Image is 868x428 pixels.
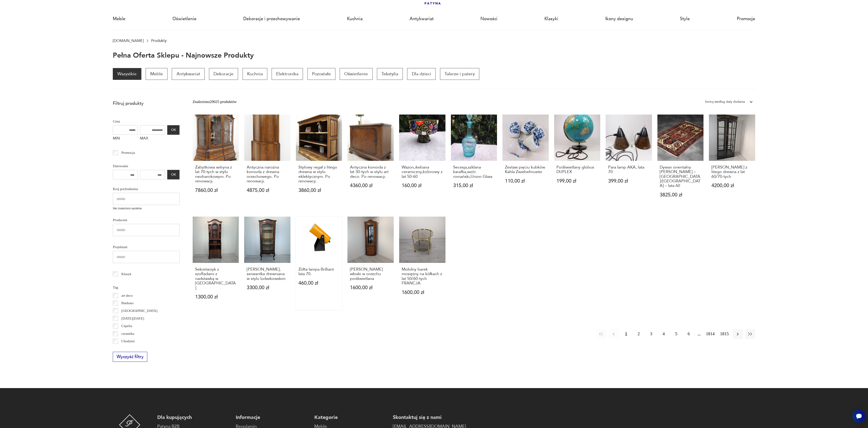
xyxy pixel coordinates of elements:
a: Witryna, serwantka drewniana w stylu ludwikowskim[PERSON_NAME], serwantka drewniana w stylu ludwi... [244,217,290,310]
a: Witryna narożna włoski w orzechu podświetlana[PERSON_NAME] włoski w orzechu podświetlana1600,00 zł [347,217,394,310]
h3: Antyczna narożna komoda z drewna orzechowego. Po renowacji. [247,165,288,184]
h3: Para lamp AKA, lata 70 [608,165,649,174]
a: Antykwariat [172,68,204,80]
a: Elektronika [272,68,303,80]
p: 3860,00 zł [298,188,340,193]
a: Kuchnia [243,68,267,80]
p: Dekoracje [209,68,238,80]
a: Oświetlenie [340,68,372,80]
p: Cena [113,118,180,124]
a: Meble [146,68,167,80]
div: Sortuj według daty dodania [705,99,745,105]
h3: Żółta lampa Brilliant lata 70. [298,267,340,276]
a: Oświetlenie [172,8,197,29]
h3: [PERSON_NAME] włoski w orzechu podświetlana [350,267,391,281]
a: [DOMAIN_NAME] [113,39,144,43]
p: 160,00 zł [402,183,443,188]
a: Żółta lampa Brilliant lata 70.Żółta lampa Brilliant lata 70.460,00 zł [296,217,342,310]
p: Informacje [236,414,309,421]
button: OK [167,170,180,179]
h3: [PERSON_NAME], serwantka drewniana w stylu ludwikowskim [247,267,288,281]
h3: Mobilny barek mosiężny na kółkach z lat 50/60-tych FRANCJA [402,267,443,286]
h3: Secesja,szklana karafka,wzór romański,Union Glass [453,165,494,179]
label: MIN [113,135,138,143]
p: art deco [121,293,133,298]
a: Zabytkowa witryna z lat 70-tych w stylu neobarokowym. Po renowacji.Zabytkowa witryna z lat 70-tyc... [193,115,239,208]
p: Dla kupujących [157,414,230,421]
a: Dekoracje i przechowywanie [243,8,300,29]
p: Producent [113,217,180,223]
button: 4 [659,329,669,339]
h1: Pełna oferta sklepu - najnowsze produkty [113,52,254,59]
p: 110,00 zł [505,179,546,183]
p: Filtruj produkty [113,100,180,106]
p: Promocja [121,150,135,156]
button: Wyczyść filtry [113,352,147,362]
a: Zestaw pięciu kubków Kahla ZwiebelmusterZestaw pięciu kubków Kahla Zwiebelmuster110,00 zł [502,115,549,208]
h3: [PERSON_NAME] z litego drewna z lat 60/70-tych [711,165,753,179]
label: MAX [140,135,165,143]
h3: Zabytkowa witryna z lat 70-tych w stylu neobarokowym. Po renowacji. [195,165,236,184]
h3: Zestaw pięciu kubków Kahla Zwiebelmuster [505,165,546,174]
p: Ćmielów [121,346,134,352]
a: Sekretarzyk z szufladami z nadstawką w orzechuSekretarzyk z szufladami z nadstawką w [GEOGRAPHIC_... [193,217,239,310]
a: Tekstylia [377,68,403,80]
p: Chodzież [121,338,135,344]
p: Bauhaus [121,300,134,306]
h3: Podświetlany globus DUPLEX [556,165,598,174]
a: Mobilny barek mosiężny na kółkach z lat 50/60-tych FRANCJAMobilny barek mosiężny na kółkach z lat... [399,217,445,310]
h3: Sekretarzyk z szufladami z nadstawką w [GEOGRAPHIC_DATA] [195,267,236,290]
button: OK [167,125,180,135]
p: [GEOGRAPHIC_DATA] [121,308,157,314]
p: Produkty [151,39,167,43]
button: 3 [646,329,656,339]
a: Dla dzieci [407,68,435,80]
p: 460,00 zł [298,281,340,286]
a: Podświetlany globus DUPLEXPodświetlany globus DUPLEX199,00 zł [554,115,600,208]
a: Klasyki [544,8,558,29]
a: Wazon,ikebana ceramiczny,kolorowy z lat 50-60Wazon,ikebana ceramiczny,kolorowy z lat 50-60160,00 zł [399,115,445,208]
button: 1815 [719,329,730,339]
a: Secesja,szklana karafka,wzór romański,Union GlassSecesja,szklana karafka,wzór romański,Union Glas... [451,115,497,208]
p: 199,00 zł [556,179,598,183]
a: Dywan orientalny Zanjan Hamadan – Persja/Iran – lata 60Dywan orientalny [PERSON_NAME] – [GEOGRAPH... [657,115,704,208]
a: Kuchnia [347,8,363,29]
div: Znaleziono 29025 produktów [193,99,237,105]
p: ceramika [121,331,134,337]
p: Nie znaleziono wyników [113,206,180,211]
p: 1600,00 zł [350,285,391,290]
a: Nowości [480,8,497,29]
a: Ikony designu [605,8,633,29]
a: Meble [113,8,125,29]
a: Antyczna narożna komoda z drewna orzechowego. Po renowacji.Antyczna narożna komoda z drewna orzec... [244,115,290,208]
p: 1600,00 zł [402,290,443,295]
a: Pozostałe [307,68,335,80]
p: Talerze i patery [440,68,479,80]
p: 315,00 zł [453,183,494,188]
p: Kraj pochodzenia [113,186,180,192]
p: Klasyk [121,271,131,277]
button: 1 [621,329,631,339]
p: 4875,00 zł [247,188,288,193]
iframe: Smartsupp widget button [853,410,865,423]
p: 4200,00 zł [711,183,753,188]
button: 2 [634,329,644,339]
button: 6 [684,329,693,339]
p: Datowanie [113,163,180,169]
a: Promocje [737,8,755,29]
a: Wszystkie [113,68,141,80]
a: Antykwariat [410,8,434,29]
a: Antyczna komoda z lat 30-tych w stylu art deco. Po renowacji.Antyczna komoda z lat 30-tych w styl... [347,115,394,208]
p: [DATE][DATE] [121,315,144,321]
p: Projektant [113,244,180,250]
h3: Stylowy regał z litego drewna w stylu eklektycznym. Po renowacji. [298,165,340,184]
a: Witryna azjatycka z litego drewna z lat 60/70-tych[PERSON_NAME] z litego drewna z lat 60/70-tych4... [709,115,755,208]
p: Cepelia [121,323,132,329]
